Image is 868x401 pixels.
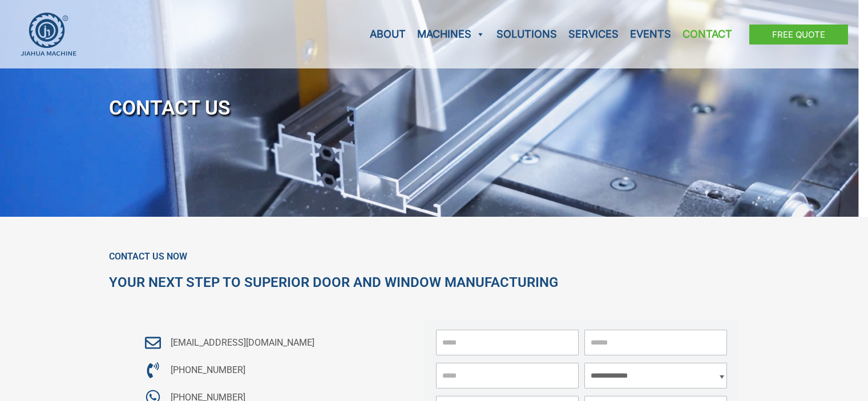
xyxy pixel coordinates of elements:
input: *Email [584,330,727,355]
h1: CONTACT US [109,90,760,127]
a: [EMAIL_ADDRESS][DOMAIN_NAME] [143,334,385,351]
input: *Name [436,330,579,355]
span: [PHONE_NUMBER] [168,362,245,379]
h2: Your Next Step to Superior Door and Window Manufacturing [109,274,760,291]
img: JH Aluminium Window & Door Processing Machines [20,12,77,56]
select: *Machine Type [584,363,727,388]
a: Free Quote [749,25,848,44]
a: [PHONE_NUMBER] [143,362,385,379]
input: Phone [436,363,579,388]
span: [EMAIL_ADDRESS][DOMAIN_NAME] [168,334,314,351]
h6: Contact Us Now [109,251,760,262]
